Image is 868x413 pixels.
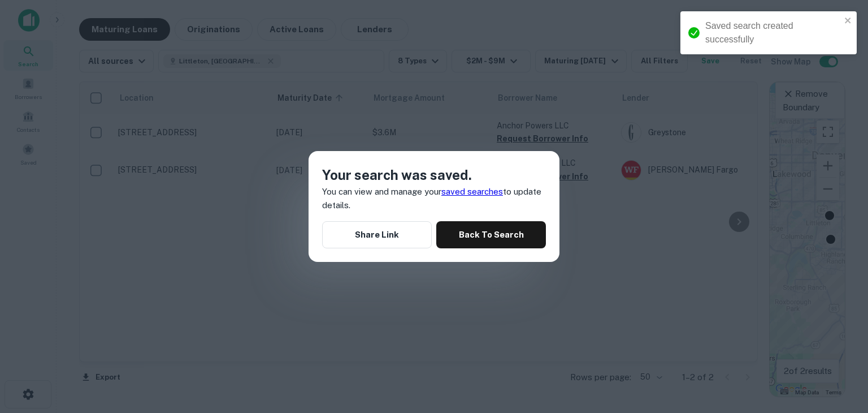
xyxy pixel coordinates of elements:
button: Back To Search [436,221,546,248]
button: Share Link [322,221,432,248]
a: saved searches [441,187,503,196]
iframe: Chat Widget [811,322,868,377]
h4: Your search was saved. [322,165,546,185]
p: You can view and manage your to update details. [322,185,546,212]
button: close [844,16,852,27]
div: Saved search created successfully [705,19,841,46]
